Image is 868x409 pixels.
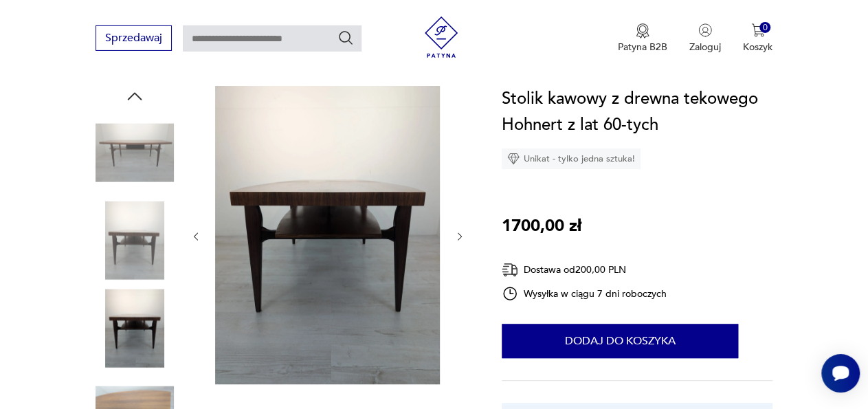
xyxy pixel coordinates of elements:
div: Wysyłka w ciągu 7 dni roboczych [502,285,667,302]
img: Patyna - sklep z meblami i dekoracjami vintage [421,16,462,58]
img: Ikona diamentu [507,153,520,165]
button: Sprzedawaj [96,25,172,51]
p: Koszyk [743,41,772,54]
button: Szukaj [337,30,354,46]
a: Ikona medaluPatyna B2B [618,23,667,54]
div: Dostawa od 200,00 PLN [502,261,667,278]
img: Ikona koszyka [751,23,765,37]
img: Zdjęcie produktu Stolik kawowy z drewna tekowego Hohnert z lat 60-tych [96,113,174,192]
a: Sprzedawaj [96,34,172,44]
img: Ikona medalu [636,23,649,38]
h1: Stolik kawowy z drewna tekowego Hohnert z lat 60-tych [502,86,772,138]
div: 0 [759,22,771,34]
img: Zdjęcie produktu Stolik kawowy z drewna tekowego Hohnert z lat 60-tych [96,201,174,280]
button: Patyna B2B [618,23,667,54]
p: 1700,00 zł [502,213,581,239]
div: Unikat - tylko jedna sztuka! [502,148,641,169]
img: Zdjęcie produktu Stolik kawowy z drewna tekowego Hohnert z lat 60-tych [96,289,174,367]
img: Zdjęcie produktu Stolik kawowy z drewna tekowego Hohnert z lat 60-tych [215,86,440,384]
p: Patyna B2B [618,41,667,54]
button: Zaloguj [689,23,721,54]
button: 0Koszyk [743,23,772,54]
img: Ikona dostawy [502,261,518,278]
iframe: Smartsupp widget button [821,354,860,393]
img: Ikonka użytkownika [698,23,712,37]
p: Zaloguj [689,41,721,54]
button: Dodaj do koszyka [502,324,738,358]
